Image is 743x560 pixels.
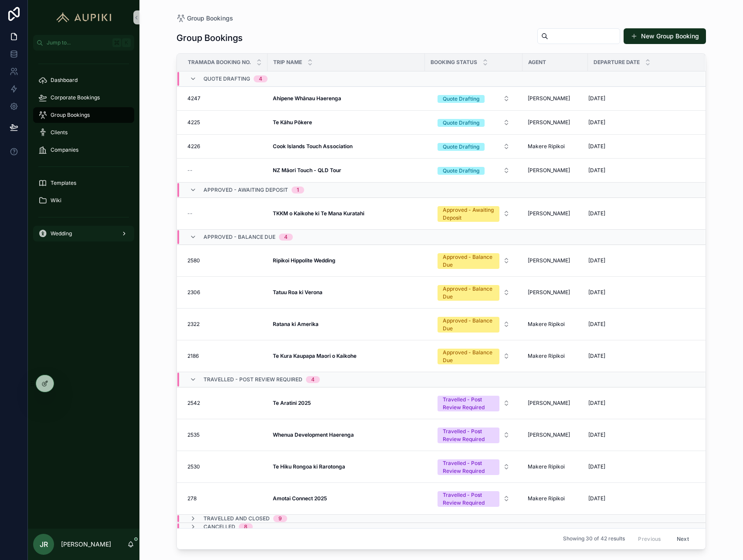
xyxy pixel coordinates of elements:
div: Approved - Balance Due [443,349,494,364]
button: Select Button [431,91,517,106]
span: 4225 [187,119,200,126]
a: 2580 [187,257,262,264]
strong: Ahipene Whānau Haerenga [273,95,341,102]
a: [DATE] [588,210,694,217]
span: Approved - Awaiting Deposit [204,187,288,193]
a: Group Bookings [176,14,233,23]
span: Trip Name [273,59,302,66]
a: Dashboard [33,72,134,88]
a: [DATE] [588,400,694,407]
a: Whenua Development Haerenga [273,431,420,438]
a: Ratana ki Amerika [273,321,420,328]
div: Quote Drafting [443,119,479,127]
button: Select Button [431,391,517,415]
span: Wedding [51,230,72,237]
span: Makere Ripikoi [528,353,565,360]
a: [DATE] [588,119,694,126]
span: Approved - Balance Due [204,234,275,241]
a: Tatuu Roa ki Verona [273,289,420,296]
a: Wedding [33,226,134,241]
a: 2542 [187,400,262,407]
span: [PERSON_NAME] [528,289,570,296]
span: [DATE] [588,495,605,502]
a: Wiki [33,193,134,208]
span: 2306 [187,289,200,296]
span: 2542 [187,400,200,407]
a: [DATE] [588,143,694,150]
a: Select Button [430,138,517,155]
span: K [123,39,130,46]
button: Jump to...K [33,35,134,51]
a: Select Button [430,201,517,226]
a: [PERSON_NAME] [528,95,583,102]
a: Makere Ripikoi [528,353,583,360]
span: [DATE] [588,463,605,470]
div: 4 [259,75,262,82]
a: 2535 [187,431,262,438]
a: [PERSON_NAME] [528,119,583,126]
span: Quote Drafting [204,75,250,82]
span: Makere Ripikoi [528,143,565,150]
a: [DATE] [588,353,694,360]
a: [DATE] [588,289,694,296]
p: [PERSON_NAME] [61,540,111,549]
div: Travelled - Post Review Required [443,491,494,507]
span: Wiki [51,197,61,204]
span: Cancelled [204,523,235,530]
strong: Ripikoi Hippolite Wedding [273,257,336,264]
strong: Cook Islands Touch Association [273,143,353,149]
span: Agent [528,59,546,66]
a: 4225 [187,119,262,126]
a: [DATE] [588,495,694,502]
a: Te Kura Kaupapa Maori o Kaikohe [273,353,420,360]
button: Select Button [431,202,517,225]
button: Select Button [431,139,517,154]
span: 2186 [187,353,199,360]
a: Select Button [430,312,517,336]
span: [DATE] [588,95,605,102]
a: 4226 [187,143,262,150]
div: 4 [311,376,315,383]
span: [PERSON_NAME] [528,167,570,174]
span: 2322 [187,321,200,328]
a: Templates [33,175,134,191]
a: Select Button [430,391,517,415]
button: New Group Booking [624,28,706,44]
a: 4247 [187,95,262,102]
a: Select Button [430,486,517,511]
strong: NZ Māori Touch - QLD Tour [273,167,341,173]
span: [PERSON_NAME] [528,400,570,407]
div: Approved - Balance Due [443,317,494,333]
a: -- [187,167,262,174]
button: Select Button [431,455,517,479]
span: Jump to... [47,39,109,46]
strong: Ratana ki Amerika [273,321,319,327]
span: [DATE] [588,167,605,174]
strong: TKKM o Kaikohe ki Te Mana Kuratahi [273,210,364,217]
div: Quote Drafting [443,95,479,103]
span: Corporate Bookings [51,94,100,101]
span: Departure Date [594,59,640,66]
a: [DATE] [588,321,694,328]
div: Approved - Balance Due [443,285,494,301]
a: Ahipene Whānau Haerenga [273,95,420,102]
span: -- [187,167,193,174]
a: Select Button [430,344,517,368]
button: Select Button [431,163,517,178]
span: 4247 [187,95,200,102]
a: [PERSON_NAME] [528,400,583,407]
span: -- [187,210,193,217]
button: Select Button [431,487,517,510]
a: Select Button [430,280,517,305]
a: [PERSON_NAME] [528,167,583,174]
a: Select Button [430,455,517,479]
a: Corporate Bookings [33,90,134,105]
a: 2186 [187,353,262,360]
a: Amotai Connect 2025 [273,495,420,502]
span: Makere Ripikoi [528,463,565,470]
a: Group Bookings [33,107,134,123]
a: Companies [33,142,134,158]
a: Select Button [430,248,517,273]
span: Companies [51,146,78,153]
a: Makere Ripikoi [528,143,583,150]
